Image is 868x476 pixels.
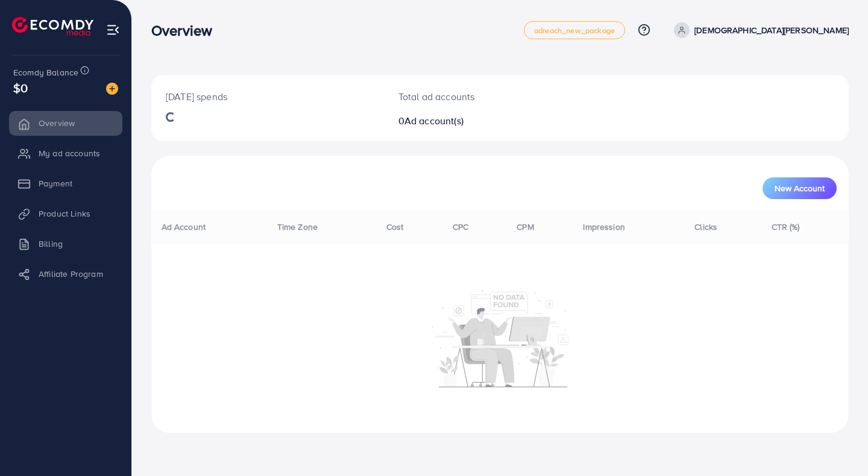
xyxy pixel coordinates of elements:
p: [DATE] spends [166,89,370,104]
span: $0 [13,79,28,97]
img: menu [106,23,120,37]
p: [DEMOGRAPHIC_DATA][PERSON_NAME] [694,23,849,37]
span: Ad account(s) [404,114,464,127]
img: logo [12,17,93,36]
h2: 0 [398,115,544,127]
button: New Account [763,177,837,199]
h3: Overview [151,22,222,39]
a: [DEMOGRAPHIC_DATA][PERSON_NAME] [669,22,849,38]
img: image [106,83,118,95]
p: Total ad accounts [398,89,544,104]
a: adreach_new_package [524,21,625,39]
span: adreach_new_package [534,27,615,34]
span: Ecomdy Balance [13,66,78,78]
span: New Account [775,184,825,192]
